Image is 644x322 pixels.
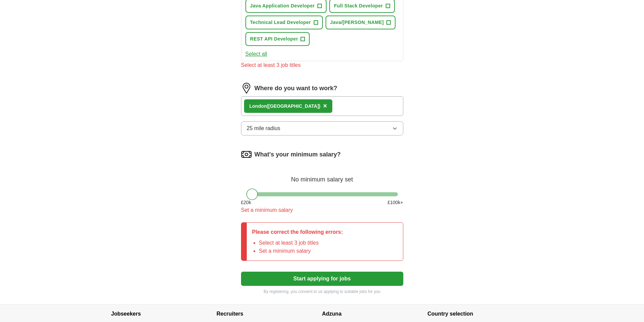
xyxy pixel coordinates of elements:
p: Please correct the following errors: [252,228,343,236]
label: Where do you want to work? [255,84,337,93]
label: What's your minimum salary? [255,150,341,159]
p: By registering, you consent to us applying to suitable jobs for you [241,289,403,295]
span: × [323,102,327,109]
span: REST API Developer [250,35,298,43]
span: £ 100 k+ [387,199,403,206]
span: £ 20 k [241,199,251,206]
img: location.png [241,83,252,94]
span: Full Stack Developer [334,2,383,9]
button: Technical Lead Developer [245,16,323,29]
span: Java/[PERSON_NAME] [330,19,384,26]
div: Set a minimum salary [241,206,403,214]
button: Select all [245,50,267,58]
span: Java Application Developer [250,2,315,9]
img: salary.png [241,149,252,160]
div: don [249,103,320,110]
button: 25 mile radius [241,121,403,135]
span: ([GEOGRAPHIC_DATA]) [267,103,320,109]
span: Technical Lead Developer [250,19,311,26]
span: 25 mile radius [247,124,281,132]
li: Set a minimum salary [259,247,343,255]
button: REST API Developer [245,32,310,46]
button: × [323,101,327,111]
li: Select at least 3 job titles [259,239,343,247]
div: No minimum salary set [241,168,403,184]
button: Java/[PERSON_NAME] [326,16,396,29]
strong: Lon [249,103,258,109]
div: Select at least 3 job titles [241,61,403,69]
button: Start applying for jobs [241,272,403,286]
